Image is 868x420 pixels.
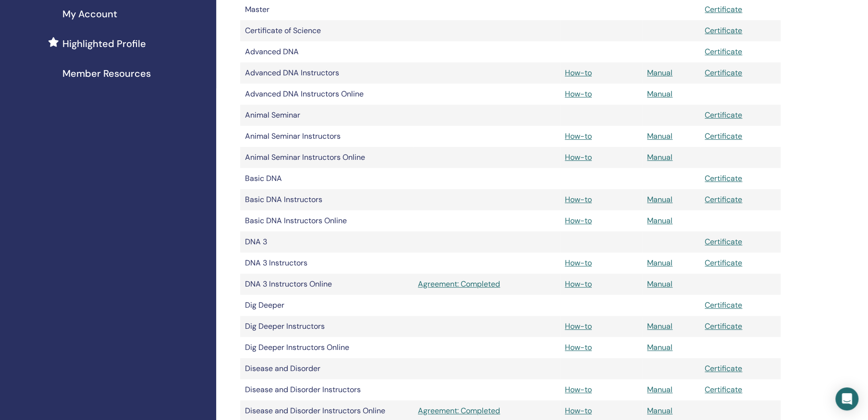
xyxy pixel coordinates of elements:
a: Certificate [705,384,742,395]
div: Open Intercom Messenger [835,387,858,410]
a: Manual [647,152,672,162]
a: How-to [565,321,592,331]
a: Manual [647,258,672,268]
a: Certificate [705,258,742,268]
span: Member Resources [62,66,151,81]
a: Certificate [705,110,742,120]
a: Certificate [705,300,742,310]
a: Certificate [705,47,742,57]
td: DNA 3 Instructors Online [240,274,413,295]
td: Dig Deeper Instructors [240,316,413,337]
td: Disease and Disorder [240,358,413,379]
td: Advanced DNA Instructors [240,62,413,84]
span: My Account [62,7,117,21]
a: Manual [647,194,672,204]
a: Manual [647,384,672,395]
a: Manual [647,321,672,331]
a: Certificate [705,4,742,14]
td: Advanced DNA Instructors Online [240,84,413,105]
a: How-to [565,89,592,99]
a: Manual [647,406,672,416]
a: How-to [565,279,592,289]
a: How-to [565,131,592,141]
a: Certificate [705,194,742,204]
a: Manual [647,89,672,99]
a: Manual [647,279,672,289]
td: Advanced DNA [240,41,413,62]
td: Disease and Disorder Instructors [240,379,413,400]
a: Agreement: Completed [418,278,555,290]
a: Certificate [705,173,742,183]
td: DNA 3 [240,231,413,252]
a: How-to [565,258,592,268]
a: Manual [647,216,672,226]
td: Basic DNA [240,168,413,189]
a: Manual [647,342,672,352]
a: Certificate [705,363,742,373]
a: How-to [565,342,592,352]
a: Certificate [705,321,742,331]
a: Certificate [705,237,742,247]
td: Certificate of Science [240,20,413,41]
a: Manual [647,68,672,78]
a: Certificate [705,131,742,141]
td: Animal Seminar Instructors [240,126,413,147]
a: How-to [565,152,592,162]
td: DNA 3 Instructors [240,252,413,274]
td: Dig Deeper Instructors Online [240,337,413,358]
a: How-to [565,68,592,78]
span: Highlighted Profile [62,36,146,51]
a: How-to [565,384,592,395]
a: Certificate [705,68,742,78]
td: Basic DNA Instructors [240,189,413,210]
td: Animal Seminar Instructors Online [240,147,413,168]
a: Manual [647,131,672,141]
a: How-to [565,194,592,204]
td: Dig Deeper [240,295,413,316]
td: Animal Seminar [240,105,413,126]
a: How-to [565,216,592,226]
td: Basic DNA Instructors Online [240,210,413,231]
a: How-to [565,406,592,416]
a: Agreement: Completed [418,405,555,417]
a: Certificate [705,25,742,36]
